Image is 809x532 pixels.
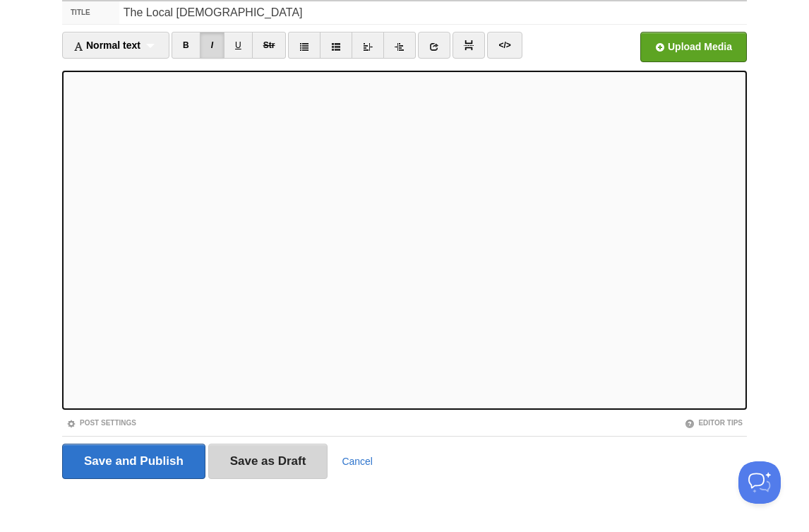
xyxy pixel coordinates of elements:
input: Save as Draft [208,444,328,479]
span: Normal text [73,40,140,51]
a: Editor Tips [685,419,743,427]
a: Post Settings [66,419,136,427]
del: Str [263,40,275,50]
label: Title [62,1,119,24]
a: Cancel [342,456,373,467]
input: Save and Publish [62,444,205,479]
iframe: Help Scout Beacon - Open [738,461,781,504]
a: I [200,32,224,59]
a: Str [252,32,287,59]
a: B [172,32,200,59]
a: U [224,32,253,59]
img: pagebreak-icon.png [464,40,474,50]
a: </> [487,32,522,59]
